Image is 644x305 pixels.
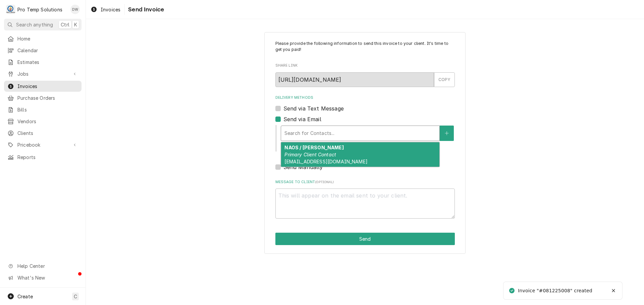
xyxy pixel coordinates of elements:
span: Calendar [17,47,78,54]
span: Purchase Orders [17,94,78,101]
div: Invoice Send [264,32,466,254]
label: Delivery Methods [275,95,455,100]
span: Clients [17,130,78,137]
a: Calendar [4,45,82,56]
a: Go to Help Center [4,260,82,272]
label: Share Link [275,63,455,68]
span: Home [17,35,78,42]
strong: NAOS / [PERSON_NAME] [284,145,343,150]
a: Home [4,33,82,44]
span: Reports [17,154,78,161]
label: Send via Email [283,115,321,123]
span: Jobs [17,70,68,77]
a: Vendors [4,116,82,127]
div: Button Group Row [275,233,455,245]
button: COPY [434,72,455,87]
div: Pro Temp Solutions [17,6,62,13]
span: Estimates [17,59,78,66]
div: Pro Temp Solutions's Avatar [6,5,15,14]
span: ( optional ) [315,180,334,184]
a: Invoices [4,81,82,92]
span: C [74,293,77,300]
span: What's New [17,274,77,281]
a: Clients [4,128,82,139]
div: Invoice "#081225008" created [518,287,593,294]
a: Go to What's New [4,272,82,283]
div: Delivery Methods [275,95,455,171]
span: Invoices [101,6,120,13]
span: Ctrl [61,21,69,28]
span: K [74,21,77,28]
span: Send Invoice [126,5,164,14]
span: Help Center [17,262,77,270]
a: Purchase Orders [4,92,82,103]
span: Vendors [17,118,78,125]
div: P [6,5,15,14]
label: Send Manually [283,163,323,171]
em: Primary Client Contact [284,152,336,157]
a: Go to Jobs [4,68,82,79]
p: Please provide the following information to send this invoice to your client. It's time to get yo... [275,41,455,53]
div: Button Group [275,233,455,245]
a: Reports [4,152,82,163]
a: Bills [4,104,82,115]
button: Send [275,233,455,245]
a: Go to Pricebook [4,139,82,150]
span: [EMAIL_ADDRESS][DOMAIN_NAME] [284,159,367,164]
span: Invoices [17,83,78,90]
a: Invoices [88,4,123,15]
svg: Create New Contact [445,131,449,136]
span: Bills [17,106,78,113]
span: Create [17,294,33,299]
button: Search anythingCtrlK [4,19,82,30]
label: Send via Text Message [283,104,344,112]
a: Estimates [4,57,82,68]
div: Dana Williams's Avatar [70,5,80,14]
div: Share Link [275,63,455,87]
div: Message to Client [275,179,455,219]
div: Invoice Send Form [275,41,455,219]
div: DW [70,5,80,14]
button: Create New Contact [440,126,454,141]
span: Pricebook [17,141,68,148]
label: Message to Client [275,179,455,185]
span: Search anything [16,21,53,28]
